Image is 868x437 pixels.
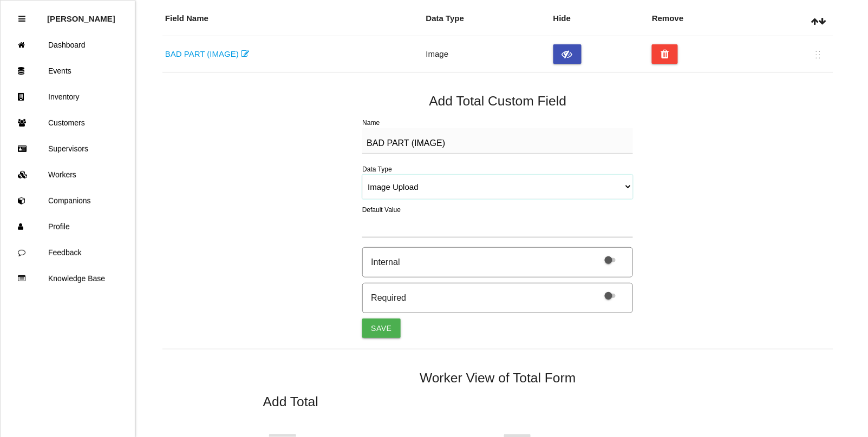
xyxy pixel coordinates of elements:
[423,2,551,36] th: Data Type
[1,136,135,162] a: Supervisors
[362,247,633,277] div: Internal will hide field from customer view
[551,2,649,36] th: Hide
[649,2,758,36] th: Remove
[162,370,833,385] h5: Worker View of Total Form
[1,188,135,214] a: Companions
[1,84,135,110] a: Inventory
[362,205,401,215] label: Default Value
[1,58,135,84] a: Events
[162,2,423,36] th: Field Name
[1,32,135,58] a: Dashboard
[162,94,833,108] h5: Add Total Custom Field
[263,394,733,409] h5: Add Total
[362,119,380,127] label: Name
[362,283,633,313] div: Required will ensure answer is provided
[18,6,25,32] div: Close
[371,292,406,304] div: Required
[165,49,249,58] a: BAD PART (IMAGE)
[1,240,135,266] a: Feedback
[362,319,400,338] button: Save
[1,266,135,292] a: Knowledge Base
[1,214,135,240] a: Profile
[371,256,400,269] div: Internal
[1,110,135,136] a: Customers
[362,128,633,154] textarea: BAD PART (IMAGE)
[362,165,391,173] label: Data Type
[423,36,551,72] td: Image
[1,162,135,188] a: Workers
[47,6,115,23] p: Rosie Blandino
